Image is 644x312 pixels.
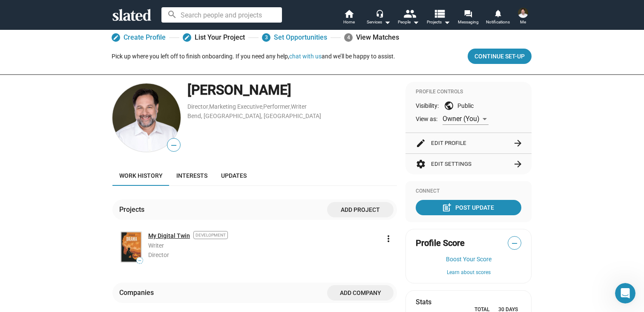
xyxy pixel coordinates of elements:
[263,103,290,110] a: Performer
[121,232,141,262] img: Poster: My Digital Twin
[416,237,465,249] span: Profile Score
[119,172,163,179] span: Work history
[416,133,521,153] button: Edit Profile
[416,154,521,174] button: Edit Settings
[513,6,533,28] button: Brian Craig HinderbergerMe
[483,9,513,27] a: Notifications
[137,258,143,263] span: —
[486,17,510,27] span: Notifications
[344,9,354,19] mat-icon: home
[343,17,355,27] span: Home
[112,165,170,186] a: Work history
[458,17,479,27] span: Messaging
[291,103,307,110] a: Writer
[334,202,387,217] span: Add project
[416,89,521,95] div: Profile Controls
[148,232,190,240] a: My Digital Twin
[416,138,426,148] mat-icon: edit
[112,30,166,45] a: Create Profile
[334,9,364,27] a: Home
[383,234,394,244] mat-icon: more_vert
[262,33,270,42] span: 3
[334,285,387,300] span: Add Company
[209,103,262,110] a: Marketing Executive
[442,17,452,27] mat-icon: arrow_drop_down
[367,17,391,27] div: Services
[262,105,263,110] span: ,
[416,200,521,215] button: Post Update
[364,9,394,27] button: Services
[416,101,521,111] div: Visibility: Public
[468,49,532,64] button: Continue Set-up
[183,30,245,45] a: List Your Project
[444,101,454,111] mat-icon: public
[453,9,483,27] a: Messaging
[262,30,327,45] a: 3Set Opportunities
[113,35,119,40] mat-icon: edit
[416,269,521,276] button: Learn about scores
[423,9,453,27] button: Projects
[416,256,521,263] button: Boost Your Score
[184,35,190,40] mat-icon: edit
[427,17,450,27] span: Projects
[394,9,423,27] button: People
[403,7,416,20] mat-icon: people
[382,17,392,27] mat-icon: arrow_drop_down
[474,49,525,64] span: Continue Set-up
[443,115,480,123] span: Owner (You)
[327,285,394,300] button: Add Company
[112,52,395,61] div: Pick up where you left off to finish onboarding. If you need any help, and we’ll be happy to assist.
[148,242,164,249] span: Writer
[176,172,207,179] span: Interests
[193,231,228,239] span: Development
[513,138,523,148] mat-icon: arrow_forward
[433,7,446,20] mat-icon: view_list
[187,81,397,99] div: [PERSON_NAME]
[615,283,635,303] iframe: Intercom live chat
[161,7,282,23] input: Search people and projects
[327,202,394,217] button: Add project
[187,113,321,119] a: Bend, [GEOGRAPHIC_DATA], [GEOGRAPHIC_DATA]
[494,9,502,17] mat-icon: notifications
[398,17,419,27] div: People
[518,8,528,18] img: Brian Craig Hinderberger
[112,84,181,152] img: Brian Craig Hinderberger
[119,205,148,214] div: Projects
[443,200,494,215] div: Post Update
[290,105,291,110] span: ,
[520,17,526,27] span: Me
[411,17,421,27] mat-icon: arrow_drop_down
[214,165,253,186] a: Updates
[187,103,208,110] a: Director
[442,202,452,213] mat-icon: post_add
[416,188,521,195] div: Connect
[376,9,383,17] mat-icon: headset_mic
[208,105,209,110] span: ,
[167,140,180,151] span: —
[289,53,322,60] button: chat with us
[416,298,431,306] mat-card-title: Stats
[148,251,169,258] span: Director
[221,172,247,179] span: Updates
[344,33,353,42] span: 4
[416,159,426,169] mat-icon: settings
[344,30,399,45] div: View Matches
[513,159,523,169] mat-icon: arrow_forward
[464,9,472,17] mat-icon: forum
[508,238,521,249] span: —
[170,165,214,186] a: Interests
[416,115,437,123] span: View as:
[119,288,157,297] div: Companies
